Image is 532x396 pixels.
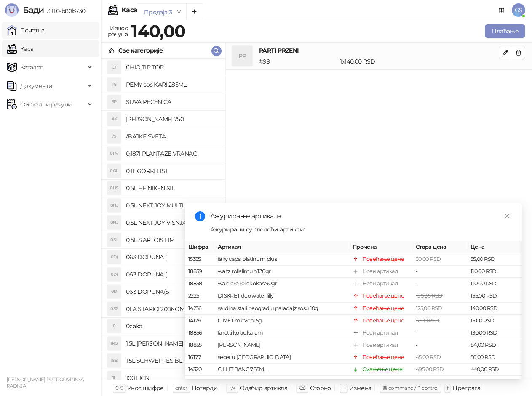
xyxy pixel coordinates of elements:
[127,383,164,393] div: Унос шифре
[214,376,349,388] td: EUROKREMBLOK 50G
[185,266,214,278] td: 18859
[416,305,442,311] span: 125,00 RSD
[214,364,349,376] td: CILLIT BANG 750ML
[107,268,121,281] div: 0D(
[195,211,205,221] span: info-circle
[126,147,220,160] h4: 0,187l PLANTAZE VRANAC
[121,7,137,13] div: Каса
[342,385,345,391] span: +
[144,8,172,17] div: Продаја 3
[214,290,349,302] td: DISKRET deo water lilly
[107,78,121,91] div: PS
[362,304,404,312] div: Повећање цене
[107,371,121,385] div: 1L
[107,337,121,350] div: 1RG
[310,383,331,393] div: Сторно
[467,253,522,266] td: 55,00 RSD
[362,365,402,374] div: Смањење цене
[214,302,349,314] td: sardina stari beograd u paradajz sosu 10g
[185,327,214,339] td: 18856
[495,3,508,17] a: Документација
[44,7,85,15] span: 3.11.0-b80b730
[174,8,184,16] button: remove
[107,199,121,212] div: 0NJ
[412,339,467,351] td: -
[467,241,522,253] th: Цена
[107,250,121,264] div: 0D(
[452,383,480,393] div: Претрага
[126,199,220,212] h4: 0,5L NEXT JOY MULTI
[229,385,235,391] span: ↑/↓
[467,327,522,339] td: 130,00 RSD
[259,46,499,55] h4: PARTI PRZENI
[107,112,121,126] div: AK
[126,61,220,74] h4: CHIO TIP TOP
[102,59,227,380] div: grid
[232,46,252,66] div: PP
[107,130,121,143] div: /S
[416,378,441,385] span: 38,00 RSD
[107,164,121,178] div: 0GL
[126,354,220,367] h4: 1,5L SCHWEPPES BL
[210,211,512,221] div: Ажурирање артикала
[467,266,522,278] td: 110,00 RSD
[447,385,448,391] span: f
[503,211,512,221] a: Close
[175,385,187,391] span: enter
[126,250,220,264] h4: 063 DOPUNA (
[485,24,525,38] button: Плаћање
[382,385,438,391] span: ⌘ command / ⌃ control
[126,371,220,385] h4: 100 LICN
[257,57,338,66] div: # 99
[467,339,522,351] td: 84,00 RSD
[107,319,121,333] div: 0
[362,267,398,276] div: Нови артикал
[126,285,220,298] h4: 063 DOPUNA(S
[362,377,404,386] div: Повећање цене
[126,164,220,178] h4: 0,1L GORKI LIST
[186,3,203,20] button: Add tab
[185,290,214,302] td: 2225
[115,385,123,391] span: 0-9
[214,241,349,253] th: Артикал
[185,376,214,388] td: 6038
[192,383,218,393] div: Потврди
[20,59,43,76] span: Каталог
[107,95,121,109] div: SP
[362,292,404,300] div: Повећање цене
[512,3,525,17] span: GS
[214,253,349,266] td: fairy caps. platinum plus
[185,339,214,351] td: 18855
[107,285,121,298] div: 0D
[126,112,220,126] h4: [PERSON_NAME] 750
[214,278,349,290] td: walelero rolls kokos 90gr
[416,366,444,372] span: 495,00 RSD
[362,329,398,337] div: Нови артикал
[338,57,500,66] div: 1 x 140,00 RSD
[412,241,467,253] th: Стара цена
[349,241,412,253] th: Промена
[126,130,220,143] h4: /BAJKE SVETA
[467,290,522,302] td: 155,00 RSD
[126,181,220,195] h4: 0,5L HEINIKEN SIL
[107,147,121,160] div: 0PV
[126,233,220,247] h4: 0,5L S.ARTOIS LIM
[126,319,220,333] h4: 0cake
[107,354,121,367] div: 1SB
[416,354,441,360] span: 45,00 RSD
[299,385,305,391] span: ⌫
[185,253,214,266] td: 15335
[118,46,163,55] div: Све категорије
[362,255,404,263] div: Повећање цене
[7,22,45,39] a: Почетна
[362,353,404,361] div: Повећање цене
[126,268,220,281] h4: 063 DOPUNA (
[7,377,84,389] small: [PERSON_NAME] PR TRGOVINSKA RADNJA
[107,61,121,74] div: CT
[185,241,214,253] th: Шифра
[20,77,52,94] span: Документи
[107,181,121,195] div: 0HS
[467,278,522,290] td: 110,00 RSD
[5,3,19,17] img: Logo
[214,351,349,364] td: secer u [GEOGRAPHIC_DATA]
